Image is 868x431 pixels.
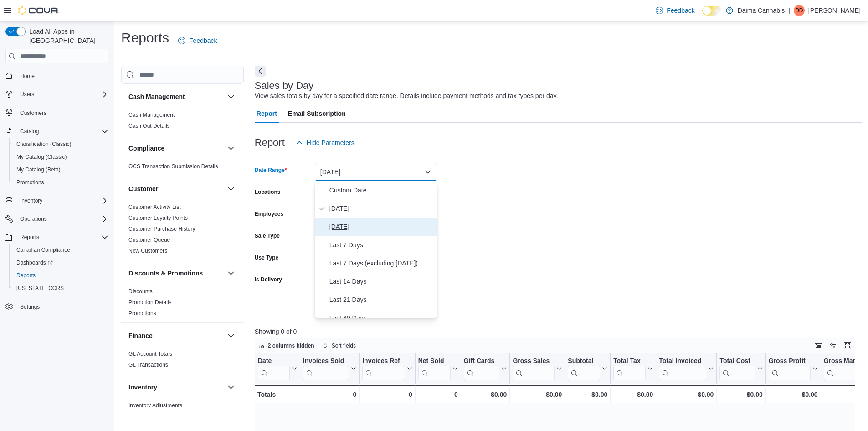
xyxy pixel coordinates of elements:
span: My Catalog (Classic) [16,153,67,161]
span: Canadian Compliance [16,246,70,254]
button: Customer [128,184,224,193]
a: Cash Out Details [128,123,170,129]
label: Use Type [255,254,278,261]
div: Total Tax [613,357,646,366]
a: My Catalog (Beta) [13,164,64,175]
button: Catalog [16,126,42,137]
span: Washington CCRS [13,283,108,294]
a: Customer Queue [128,237,170,243]
button: Cash Management [226,91,236,102]
div: Invoices Ref [362,357,405,380]
h3: Cash Management [128,92,185,101]
a: GL Account Totals [128,351,172,357]
div: Net Sold [418,357,450,380]
button: Reports [9,269,112,282]
span: Classification (Classic) [13,139,108,150]
h3: Discounts & Promotions [128,269,203,278]
div: View sales totals by day for a specified date range. Details include payment methods and tax type... [255,91,558,101]
button: Keyboard shortcuts [813,340,824,351]
a: My Catalog (Classic) [13,151,71,162]
button: Invoices Ref [362,357,412,380]
button: [DATE] [315,163,437,181]
button: Reports [2,231,112,244]
div: Invoices Sold [303,357,349,380]
a: Discounts [128,288,153,295]
span: Load All Apps in [GEOGRAPHIC_DATA] [26,27,108,45]
span: Reports [20,234,39,241]
span: My Catalog (Classic) [13,151,108,162]
a: Promotion Details [128,299,172,306]
button: Canadian Compliance [9,244,112,256]
div: $0.00 [463,389,507,400]
div: Date [258,357,290,380]
button: Discounts & Promotions [128,269,224,278]
div: Subtotal [568,357,600,366]
span: Home [20,73,35,80]
button: Settings [2,300,112,313]
button: Finance [226,330,236,341]
div: 0 [303,389,356,400]
span: Customer Queue [128,236,170,244]
span: My Catalog (Beta) [16,166,61,173]
button: Hide Parameters [292,134,358,152]
span: Dashboards [13,257,108,268]
span: Last 14 Days [329,276,433,287]
span: Dark Mode [702,16,703,16]
p: Showing 0 of 0 [255,327,862,336]
button: Operations [2,213,112,225]
span: DD [795,5,803,16]
span: Users [16,89,108,100]
span: Cash Management [128,111,175,119]
div: Compliance [121,161,244,176]
button: Customer [226,183,236,194]
div: David Der [794,5,805,16]
div: Subtotal [568,357,600,380]
button: Inventory [16,195,46,206]
span: Reports [16,232,108,243]
span: Customers [16,107,108,119]
span: GL Account Totals [128,350,172,358]
span: My Catalog (Beta) [13,164,108,175]
span: Promotions [16,179,44,186]
h3: Report [255,137,285,148]
label: Is Delivery [255,276,282,283]
span: Dashboards [16,259,53,266]
span: Custom Date [329,185,433,196]
div: Gift Card Sales [463,357,499,380]
span: Catalog [16,126,108,137]
span: Classification (Classic) [16,140,72,148]
button: Operations [16,213,51,224]
button: Compliance [128,144,224,153]
h3: Sales by Day [255,80,314,91]
a: Canadian Compliance [13,244,74,255]
h3: Inventory [128,383,157,392]
span: Inventory [16,195,108,206]
button: My Catalog (Classic) [9,151,112,163]
a: Customer Activity List [128,204,181,210]
button: Date [258,357,297,380]
span: Customer Loyalty Points [128,214,188,222]
span: Customers [20,109,46,117]
span: Report [257,104,277,123]
span: Feedback [667,6,694,15]
a: Customer Purchase History [128,226,195,232]
span: Feedback [189,36,217,45]
span: Operations [16,213,108,224]
label: Sale Type [255,232,280,239]
button: Enter fullscreen [842,340,853,351]
div: Totals [257,389,297,400]
button: Display options [827,340,838,351]
a: Feedback [652,1,698,20]
div: $0.00 [659,389,714,400]
div: Cash Management [121,109,244,135]
span: Inventory [20,197,42,204]
span: Home [16,70,108,81]
div: $0.00 [513,389,562,400]
span: Email Subscription [288,104,346,123]
span: Reports [16,272,36,279]
h3: Customer [128,184,158,193]
button: Customers [2,106,112,119]
div: 0 [362,389,412,400]
p: Daima Cannabis [738,5,785,16]
span: Inventory Adjustments [128,402,182,409]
